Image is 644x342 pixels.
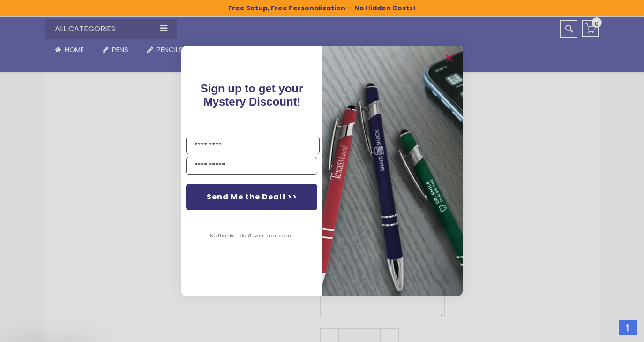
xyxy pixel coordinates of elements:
[205,224,299,248] button: No thanks, I don't want a discount.
[322,46,463,296] img: pop-up-image
[442,51,457,66] button: Close dialog
[201,82,303,108] span: Sign up to get your Mystery Discount
[201,82,303,108] span: !
[186,184,317,210] button: Send Me the Deal! >>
